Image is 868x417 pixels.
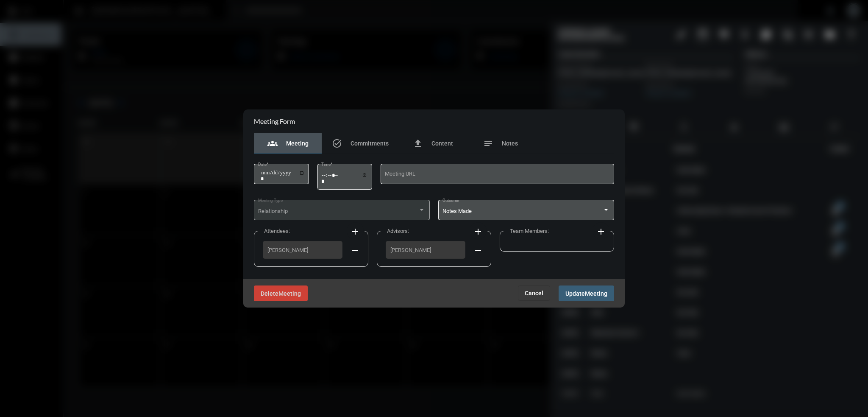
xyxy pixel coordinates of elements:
mat-icon: add [350,227,360,237]
label: Advisors: [383,228,413,234]
span: Notes [502,140,518,147]
span: [PERSON_NAME] [390,247,461,253]
mat-icon: add [596,227,606,237]
mat-icon: file_upload [413,138,423,148]
span: Content [431,140,453,147]
span: Commitments [351,140,389,147]
span: Meeting [585,290,607,297]
button: Cancel [518,285,550,301]
button: DeleteMeeting [254,285,308,301]
button: UpdateMeeting [559,285,614,301]
span: Delete [261,290,278,297]
mat-icon: groups [267,138,278,148]
span: Update [565,290,585,297]
mat-icon: remove [473,246,483,256]
span: Notes Made [442,208,472,214]
label: Attendees: [260,228,294,234]
mat-icon: task_alt [332,138,342,148]
mat-icon: notes [483,138,493,148]
mat-icon: add [473,227,483,237]
h2: Meeting Form [254,117,295,125]
span: Relationship [258,208,288,214]
span: [PERSON_NAME] [267,247,338,253]
span: Cancel [525,290,543,297]
label: Team Members: [506,228,553,234]
span: Meeting [286,140,309,147]
span: Meeting [278,290,301,297]
mat-icon: remove [350,246,360,256]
